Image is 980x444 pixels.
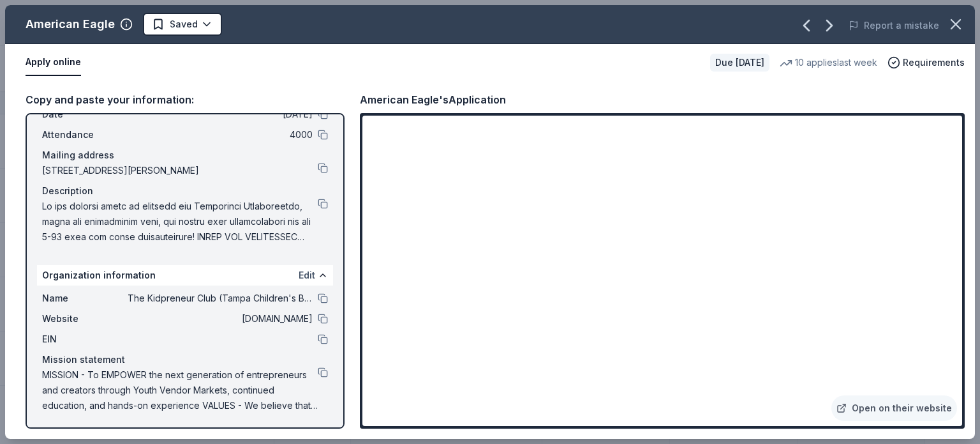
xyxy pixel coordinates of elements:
button: Edit [299,268,315,283]
span: Lo ips dolorsi ametc ad elitsedd eiu Temporinci Utlaboreetdo, magna ali enimadminim veni, qui nos... [42,199,318,245]
div: American Eagle [26,14,115,34]
div: Organization information [37,265,333,286]
a: Open on their website [831,395,957,421]
div: 10 applies last week [780,55,877,70]
span: Requirements [903,55,965,70]
div: Mission statement [42,352,328,367]
span: [DATE] [128,107,313,122]
div: American Eagle's Application [360,91,506,108]
span: MISSION - To EMPOWER the next generation of entrepreneurs and creators through Youth Vendor Marke... [42,367,318,413]
button: Requirements [887,55,965,70]
span: Saved [170,17,198,32]
span: The Kidpreneur Club (Tampa Children's Business Fair, Inc.) [128,291,313,306]
span: 4000 [128,127,313,142]
div: Due [DATE] [710,54,769,72]
button: Apply online [26,49,81,76]
span: Attendance [42,127,128,142]
div: Mailing address [42,148,328,163]
button: Report a mistake [849,18,939,33]
span: Date [42,107,128,122]
span: EIN [42,332,128,347]
span: [DOMAIN_NAME] [128,311,313,326]
div: Description [42,183,328,199]
div: Copy and paste your information: [26,91,345,108]
span: Name [42,291,128,306]
span: [STREET_ADDRESS][PERSON_NAME] [42,163,318,178]
button: Saved [143,13,222,36]
span: Website [42,311,128,326]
